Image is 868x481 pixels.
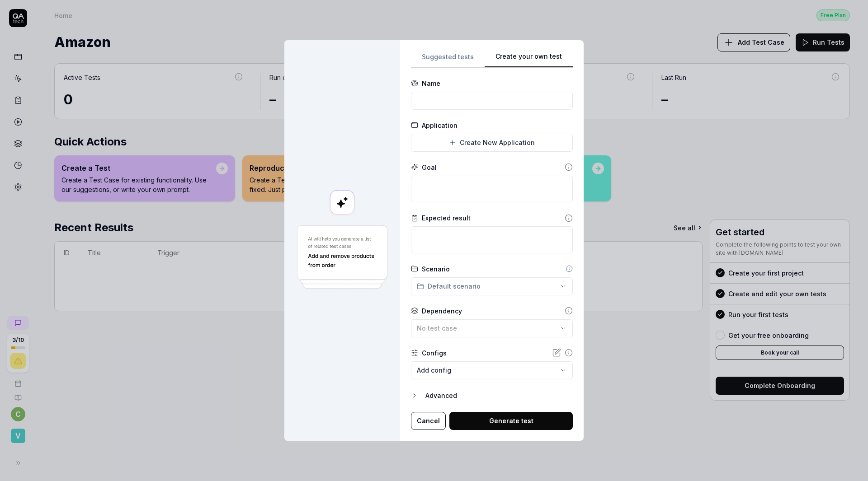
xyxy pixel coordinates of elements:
[449,412,573,430] button: Generate test
[411,412,446,430] button: Cancel
[417,324,457,332] span: No test case
[411,51,485,68] button: Suggested tests
[411,134,573,152] button: Create New Application
[411,277,573,295] button: Default scenario
[485,51,573,68] button: Create your own test
[422,264,450,274] div: Scenario
[425,390,573,401] div: Advanced
[422,121,458,130] div: Application
[417,281,481,291] div: Default scenario
[411,390,573,401] button: Advanced
[422,213,471,223] div: Expected result
[422,348,447,358] div: Configs
[411,319,573,337] button: No test case
[422,306,462,316] div: Dependency
[422,163,437,172] div: Goal
[422,79,440,88] div: Name
[295,224,389,290] img: Generate a test using AI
